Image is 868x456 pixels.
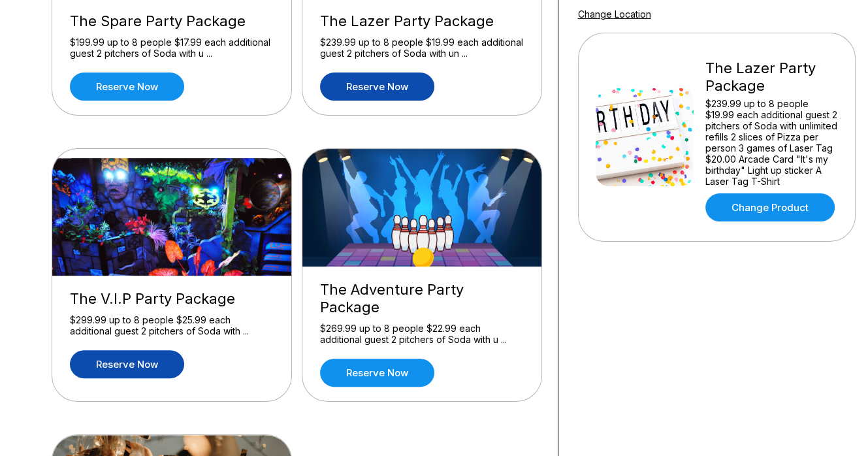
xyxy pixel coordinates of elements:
[70,290,274,308] div: The V.I.P Party Package
[705,193,835,221] a: Change Product
[320,12,524,30] div: The Lazer Party Package
[320,73,434,101] a: Reserve now
[320,37,524,59] div: $239.99 up to 8 people $19.99 each additional guest 2 pitchers of Soda with un ...
[52,158,293,276] img: The V.I.P Party Package
[70,314,274,337] div: $299.99 up to 8 people $25.99 each additional guest 2 pitchers of Soda with ...
[320,281,524,316] div: The Adventure Party Package
[70,350,184,378] a: Reserve now
[70,12,274,30] div: The Spare Party Package
[705,98,838,187] div: $239.99 up to 8 people $19.99 each additional guest 2 pitchers of Soda with unlimited refills 2 s...
[596,88,694,186] img: The Lazer Party Package
[320,323,524,346] div: $269.99 up to 8 people $22.99 each additional guest 2 pitchers of Soda with u ...
[70,73,184,101] a: Reserve now
[705,59,838,95] div: The Lazer Party Package
[70,37,274,59] div: $199.99 up to 8 people $17.99 each additional guest 2 pitchers of Soda with u ...
[302,149,543,267] img: The Adventure Party Package
[578,8,651,20] a: Change Location
[320,359,434,387] a: Reserve now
